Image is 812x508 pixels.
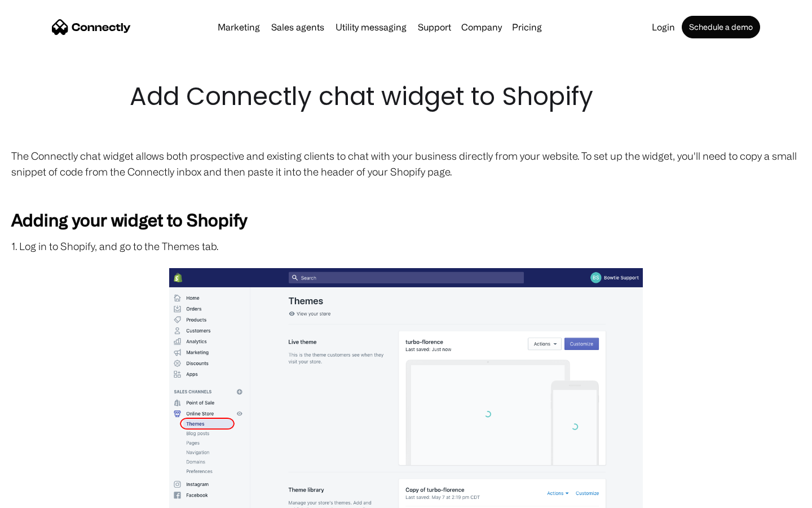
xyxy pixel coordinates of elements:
[11,148,801,179] p: The Connectly chat widget allows both prospective and existing clients to chat with your business...
[11,238,801,254] p: 1. Log in to Shopify, and go to the Themes tab.
[413,23,456,32] a: Support
[458,19,505,35] div: Company
[23,488,68,504] ul: Language list
[331,23,411,32] a: Utility messaging
[130,79,682,114] h1: Add Connectly chat widget to Shopify
[507,23,546,32] a: Pricing
[682,16,760,38] a: Schedule a demo
[213,23,264,32] a: Marketing
[647,23,679,32] a: Login
[267,23,329,32] a: Sales agents
[52,19,131,36] a: home
[11,488,68,504] aside: Language selected: English
[461,19,502,35] div: Company
[11,210,247,229] strong: Adding your widget to Shopify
